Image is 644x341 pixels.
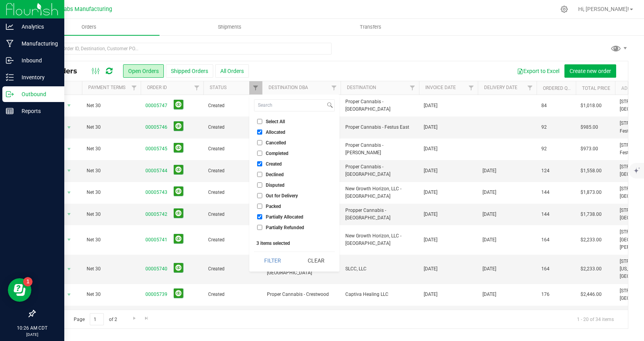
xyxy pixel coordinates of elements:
p: 10:26 AM CDT [4,325,61,332]
inline-svg: Outbound [6,90,14,98]
button: Export to Excel [512,64,564,78]
inline-svg: Analytics [6,23,14,31]
span: SLCC, LLC [345,265,414,273]
span: 1 - 20 of 34 items [571,313,620,325]
span: [DATE] [483,189,496,196]
span: Proper Cannabis - [PERSON_NAME] [267,309,336,324]
input: Allocated [257,129,262,135]
a: 00005743 [145,189,167,196]
a: Filter [406,81,419,95]
span: select [64,209,74,220]
span: New Growth Horizon, LLC - [GEOGRAPHIC_DATA] [345,185,414,200]
span: Cancelled [266,140,286,145]
span: Net 30 [87,124,136,131]
span: 124 [541,167,550,175]
inline-svg: Reports [6,107,14,115]
span: Created [208,291,258,298]
span: 144 [541,189,550,196]
span: $1,018.00 [581,102,602,109]
a: 00005741 [145,236,167,244]
span: [DATE] [424,211,437,218]
div: Manage settings [559,5,569,13]
p: Reports [14,106,61,116]
span: Net 30 [87,291,136,298]
span: 164 [541,236,550,244]
iframe: Resource center unread badge [23,277,33,286]
span: 144 [541,211,550,218]
iframe: Resource center [8,278,31,302]
span: Net 30 [87,189,136,196]
span: 92 [541,145,547,153]
span: Created [208,167,258,175]
span: Proper Cannabis - [PERSON_NAME] [345,142,414,157]
a: Destination DBA [268,85,308,90]
a: 00005740 [145,265,167,273]
span: [DATE] [424,145,437,153]
span: Proper Cannabis - [PERSON_NAME] [345,309,414,324]
button: Shipped Orders [166,64,213,78]
a: 00005747 [145,102,167,109]
p: Manufacturing [14,39,61,48]
input: Search [254,100,325,111]
span: Created [208,211,258,218]
a: Filter [190,81,203,95]
a: Go to the last page [141,313,152,324]
a: Orders [19,19,160,35]
span: Create new order [570,68,611,74]
p: Inventory [14,73,61,82]
a: Shipments [160,19,300,35]
span: [DATE] [424,291,437,298]
span: Created [208,145,258,153]
span: [DATE] [424,102,437,109]
input: 1 [90,313,104,325]
input: Completed [257,151,262,156]
a: 00005744 [145,167,167,175]
button: Open Orders [123,64,164,78]
a: Payment Terms [88,85,125,90]
span: [DATE] [483,167,496,175]
input: Partially Allocated [257,214,262,219]
a: Filter [328,81,341,95]
span: Festus, [620,150,635,155]
span: Created [266,162,282,166]
span: Declined [266,172,284,177]
span: Proper Cannabis - [GEOGRAPHIC_DATA] [345,98,414,113]
span: Created [208,124,258,131]
span: select [64,122,74,133]
a: Order ID [147,85,167,90]
span: select [64,100,74,111]
span: select [64,187,74,198]
span: Net 30 [87,265,136,273]
span: Proper Cannabis - Crestwood [267,291,336,298]
span: Partially Refunded [266,225,304,230]
span: Net 30 [87,145,136,153]
span: Net 30 [87,211,136,218]
span: Completed [266,151,288,156]
button: Clear [297,252,335,269]
a: 00005746 [145,124,167,131]
p: Outbound [14,89,61,99]
a: 00005742 [145,211,167,218]
span: Allocated [266,130,285,135]
span: Packed [266,204,281,209]
span: $1,873.00 [581,189,602,196]
p: Inbound [14,56,61,65]
a: 00005739 [145,291,167,298]
a: Total Price [582,86,610,91]
span: Created [208,102,258,109]
a: Filter [249,81,262,95]
a: Invoice Date [425,85,456,90]
span: Created [208,189,258,196]
div: 3 items selected [256,241,332,246]
a: Filter [524,81,537,95]
span: select [64,144,74,155]
a: Filter [465,81,478,95]
span: Net 30 [87,236,136,244]
span: [DATE] [424,167,437,175]
span: select [64,234,74,245]
span: [DATE] [424,189,437,196]
span: Proper Cannabis - Festus East [345,124,414,131]
span: Teal Labs Manufacturing [48,6,112,13]
span: 164 [541,265,550,273]
inline-svg: Manufacturing [6,40,14,47]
